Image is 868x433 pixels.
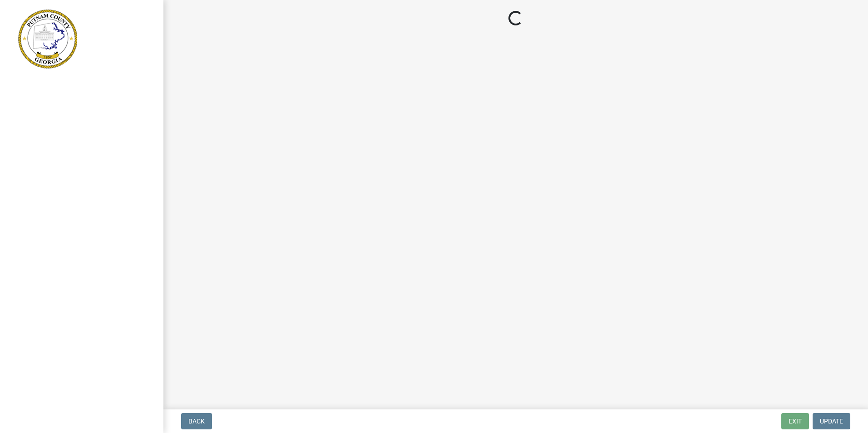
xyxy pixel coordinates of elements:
[820,418,843,425] span: Update
[188,418,205,425] span: Back
[18,10,77,69] img: Putnam County, Georgia
[813,413,850,429] button: Update
[781,413,809,429] button: Exit
[181,413,212,429] button: Back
